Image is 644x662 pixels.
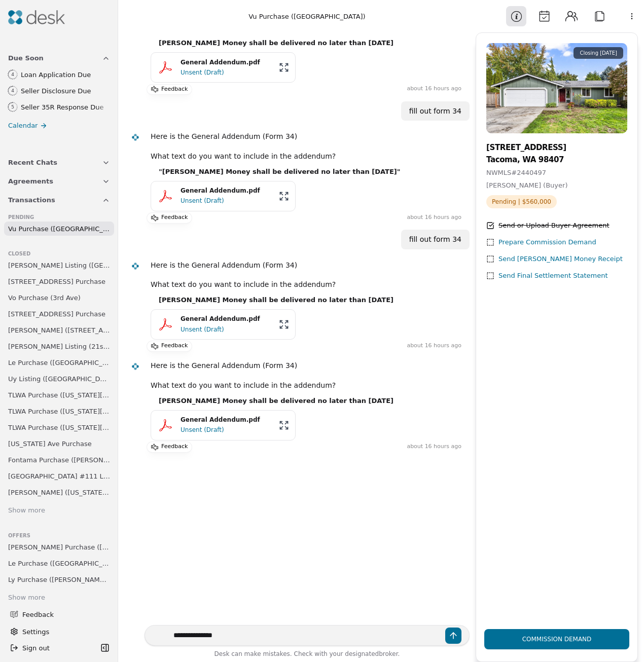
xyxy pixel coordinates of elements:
[11,71,14,79] div: 4
[498,254,623,265] div: Send [PERSON_NAME] Money Receipt
[8,325,110,336] span: [PERSON_NAME] ([STREET_ADDRESS])
[409,105,461,117] div: fill out form 34
[151,279,461,290] p: What text do you want to include in the addendum?
[181,196,273,206] div: Unsent (Draft)
[131,362,140,371] img: Desk
[151,38,461,48] div: [PERSON_NAME] Money shall be delivered no later than [DATE]
[8,438,92,449] span: [US_STATE] Ave Purchase
[486,43,627,133] img: Property
[8,157,57,168] span: Recent Chats
[407,342,461,350] time: about 16 hours ago
[486,141,627,154] div: [STREET_ADDRESS]
[486,154,627,166] div: Tacoma, WA 98407
[151,52,296,83] button: General Addendum.pdfUnsent (Draft)
[8,176,53,187] span: Agreements
[181,58,273,67] div: General Addendum.pdf
[486,168,627,178] div: NWMLS # 2440497
[8,558,110,569] span: Le Purchase ([GEOGRAPHIC_DATA])
[8,195,55,205] span: Transactions
[8,455,110,465] span: Fontama Purchase ([PERSON_NAME][GEOGRAPHIC_DATA])
[8,487,110,498] span: [PERSON_NAME] ([US_STATE][GEOGRAPHIC_DATA])
[151,295,461,305] div: [PERSON_NAME] Money shall be delivered no later than [DATE]
[8,309,105,319] span: [STREET_ADDRESS] Purchase
[161,85,188,95] p: Feedback
[8,341,110,352] span: [PERSON_NAME] Listing (21st Place)
[11,87,14,95] div: 4
[181,425,273,435] div: Unsent (Draft)
[4,605,110,623] button: Feedback
[151,380,461,391] p: What text do you want to include in the addendum?
[8,213,110,222] div: Pending
[151,410,296,440] button: General Addendum.pdfUnsent (Draft)
[151,166,461,177] div: "[PERSON_NAME] Money shall be delivered no later than [DATE]"
[181,314,273,324] div: General Addendum.pdf
[131,262,140,270] img: Desk
[6,640,98,656] button: Sign out
[161,442,188,452] p: Feedback
[181,67,273,78] div: Unsent (Draft)
[145,649,470,662] div: Desk can make mistakes. Check with your broker.
[21,69,110,80] div: Loan Application Due
[8,471,110,482] span: [GEOGRAPHIC_DATA] #111 Listing
[8,357,110,368] span: Le Purchase ([GEOGRAPHIC_DATA])
[8,53,44,63] span: Due Soon
[514,622,600,656] div: Commission Demand
[2,100,114,114] a: 5Seller 35R Response Due
[181,415,273,425] div: General Addendum.pdf
[8,390,110,400] span: TLWA Purchase ([US_STATE][GEOGRAPHIC_DATA])
[8,120,38,131] span: Calendar
[2,118,116,133] a: Calendar
[21,102,110,113] div: Seller 35R Response Due
[151,360,461,372] div: Here is the General Addendum (Form 34)
[498,220,610,231] div: Send or Upload Buyer Agreement
[8,10,65,24] img: Desk
[161,341,188,351] p: Feedback
[2,153,116,172] button: Recent Chats
[131,133,140,142] img: Desk
[151,151,461,162] p: What text do you want to include in the addendum?
[8,505,45,516] div: Show more
[407,443,461,451] time: about 16 hours ago
[161,213,188,223] p: Feedback
[409,234,461,245] div: fill out form 34
[151,131,461,142] div: Here is the General Addendum (Form 34)
[2,191,116,209] button: Transactions
[445,628,461,644] button: Send message
[2,172,116,191] button: Agreements
[2,49,116,67] button: Due Soon
[151,260,461,271] div: Here is the General Addendum (Form 34)
[8,574,110,585] span: Ly Purchase ([PERSON_NAME][GEOGRAPHIC_DATA])
[8,292,81,303] span: Vo Purchase (3rd Ave)
[2,67,114,82] a: 4Loan Application Due
[22,627,49,637] span: Settings
[498,271,608,281] div: Send Final Settlement Statement
[181,186,273,196] div: General Addendum.pdf
[8,542,110,553] span: [PERSON_NAME] Purchase ([GEOGRAPHIC_DATA])
[486,181,567,189] span: [PERSON_NAME] (Buyer)
[8,260,110,271] span: [PERSON_NAME] Listing ([GEOGRAPHIC_DATA])
[22,609,104,620] span: Feedback
[574,47,623,59] div: Closing [DATE]
[151,181,296,211] button: General Addendum.pdfUnsent (Draft)
[8,276,105,287] span: [STREET_ADDRESS] Purchase
[8,422,110,433] span: TLWA Purchase ([US_STATE][GEOGRAPHIC_DATA])
[8,532,110,540] div: Offers
[345,650,379,657] span: designated
[248,11,365,22] div: Vu Purchase ([GEOGRAPHIC_DATA])
[6,623,112,640] button: Settings
[8,224,110,234] span: Vu Purchase ([GEOGRAPHIC_DATA])
[11,103,14,111] div: 5
[22,643,50,653] span: Sign out
[145,625,470,646] textarea: Write your prompt here
[486,195,557,208] span: Pending | $560,000
[407,213,461,222] time: about 16 hours ago
[8,593,45,603] div: Show more
[181,324,273,335] div: Unsent (Draft)
[151,309,296,340] button: General Addendum.pdfUnsent (Draft)
[484,629,629,649] button: Commission Demand
[151,395,461,406] div: [PERSON_NAME] Money shall be delivered no later than [DATE]
[8,250,110,258] div: Closed
[21,86,110,96] div: Seller Disclosure Due
[8,374,110,384] span: Uy Listing ([GEOGRAPHIC_DATA])
[2,84,114,98] a: 4Seller Disclosure Due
